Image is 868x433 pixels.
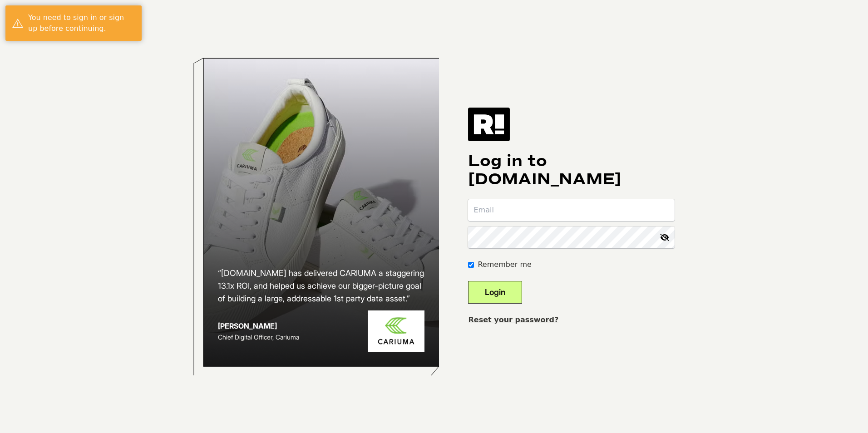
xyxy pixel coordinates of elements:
a: Reset your password? [468,315,558,324]
h2: “[DOMAIN_NAME] has delivered CARIUMA a staggering 13.1x ROI, and helped us achieve our bigger-pic... [218,267,425,305]
h1: Log in to [DOMAIN_NAME] [468,152,675,188]
input: Email [468,199,675,221]
strong: [PERSON_NAME] [218,321,277,330]
span: Chief Digital Officer, Cariuma [218,333,299,341]
img: Cariuma [368,310,424,352]
label: Remember me [478,259,531,270]
div: You need to sign in or sign up before continuing. [28,12,135,34]
button: Login [468,281,522,304]
img: Retention.com [468,108,510,141]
